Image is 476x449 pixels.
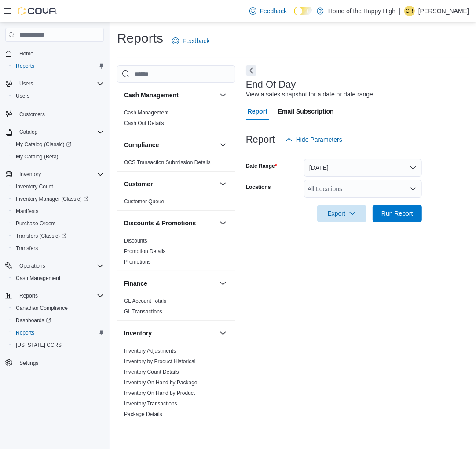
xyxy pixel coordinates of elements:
span: Export [322,205,361,222]
a: Promotions [124,259,151,265]
span: Promotion Details [124,248,166,255]
button: Users [16,78,37,89]
span: Reports [16,329,34,336]
h3: End Of Day [246,79,296,90]
span: Settings [16,357,104,368]
span: My Catalog (Beta) [16,153,59,160]
span: [US_STATE] CCRS [16,342,62,349]
button: Cash Management [218,90,228,100]
span: Reports [12,328,104,338]
a: My Catalog (Classic) [12,139,75,150]
div: Compliance [117,157,235,171]
span: Manifests [16,208,38,215]
span: Customer Queue [124,198,164,205]
a: Settings [16,358,42,368]
button: Catalog [16,127,41,137]
a: Promotion Details [124,248,166,254]
span: Email Subscription [278,103,334,120]
button: Users [2,77,107,90]
button: Settings [2,357,107,369]
button: Discounts & Promotions [124,219,216,228]
span: Reports [16,291,104,301]
button: Cash Management [124,91,216,99]
a: Purchase Orders [12,218,59,229]
button: Next [246,65,256,76]
button: Purchase Orders [9,217,107,230]
p: Home of the Happy High [328,6,395,16]
span: Washington CCRS [12,340,104,350]
span: OCS Transaction Submission Details [124,159,211,166]
a: Inventory Adjustments [124,348,176,354]
span: Inventory [16,169,104,180]
button: Operations [2,260,107,272]
label: Locations [246,184,271,191]
span: Catalog [19,129,37,136]
button: Export [317,205,366,222]
button: Compliance [124,140,216,149]
span: Reports [12,61,104,71]
span: Discounts [124,237,147,244]
button: Customer [124,180,216,188]
span: Inventory Adjustments [124,347,176,354]
button: Transfers [9,242,107,254]
a: Inventory On Hand by Package [124,379,198,386]
a: Manifests [12,206,42,217]
span: Cash Out Details [124,120,164,127]
span: Users [19,80,33,87]
span: Transfers [12,243,104,254]
span: Home [16,48,104,59]
input: Dark Mode [294,7,312,16]
button: Finance [124,279,216,288]
a: Inventory by Product Historical [124,358,196,364]
span: Customers [16,108,104,119]
h3: Discounts & Promotions [124,219,196,228]
h3: Customer [124,180,153,188]
button: Reports [9,327,107,339]
button: My Catalog (Beta) [9,151,107,163]
a: Home [16,48,37,59]
button: Reports [9,60,107,72]
span: Operations [16,261,104,271]
span: Inventory Transactions [124,400,177,407]
span: Hide Parameters [296,135,342,144]
p: [PERSON_NAME] [418,6,469,16]
span: Transfers (Classic) [16,232,66,239]
a: Feedback [246,2,290,20]
span: Purchase Orders [12,218,104,229]
div: Cash Management [117,107,235,132]
h3: Compliance [124,140,159,149]
a: GL Transactions [124,309,162,315]
span: Inventory Count Details [124,368,179,375]
button: Inventory [124,329,216,338]
span: Inventory On Hand by Package [124,379,198,386]
span: GL Account Totals [124,298,166,305]
a: Dashboards [9,314,107,327]
div: Finance [117,296,235,320]
button: Canadian Compliance [9,302,107,314]
a: Cash Management [124,110,168,116]
span: My Catalog (Beta) [12,151,104,162]
span: Dashboards [12,315,104,326]
a: Canadian Compliance [12,303,71,313]
button: [DATE] [304,159,422,177]
a: Inventory On Hand by Product [124,390,195,396]
span: Inventory Count [12,181,104,192]
button: Inventory [16,169,44,180]
span: Package Details [124,411,162,418]
button: Manifests [9,205,107,217]
a: OCS Transaction Submission Details [124,159,211,166]
nav: Complex example [5,44,104,392]
a: Inventory Manager (Classic) [9,193,107,205]
button: Discounts & Promotions [218,218,228,228]
a: Inventory Transactions [124,401,177,407]
span: Purchase Orders [16,220,56,227]
button: Cash Management [9,272,107,284]
span: Inventory On Hand by Product [124,390,195,397]
a: Feedback [168,32,213,50]
a: My Catalog (Beta) [12,151,62,162]
span: Reports [16,63,34,70]
a: Reports [12,328,38,338]
span: Inventory [19,171,41,178]
span: My Catalog (Classic) [12,139,104,150]
button: Finance [218,278,228,289]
